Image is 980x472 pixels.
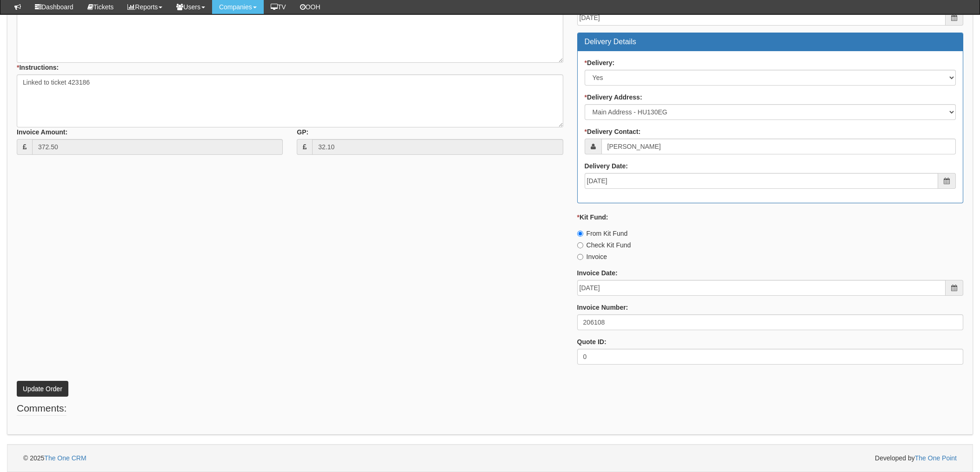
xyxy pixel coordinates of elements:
[585,127,641,136] label: Delivery Contact:
[915,454,957,462] a: The One Point
[585,161,628,171] label: Delivery Date:
[577,254,583,260] input: Invoice
[585,58,615,67] label: Delivery:
[577,242,583,248] input: Check Kit Fund
[17,381,68,397] button: Update Order
[297,127,308,137] label: GP:
[875,453,957,463] span: Developed by
[577,252,607,261] label: Invoice
[17,63,59,72] label: Instructions:
[17,127,67,137] label: Invoice Amount:
[577,337,607,346] label: Quote ID:
[577,303,628,312] label: Invoice Number:
[577,229,628,238] label: From Kit Fund
[17,401,67,416] legend: Comments:
[23,454,87,462] span: © 2025
[585,93,642,102] label: Delivery Address:
[577,240,631,250] label: Check Kit Fund
[585,38,956,46] h3: Delivery Details
[577,231,583,237] input: From Kit Fund
[577,268,618,278] label: Invoice Date:
[44,454,86,462] a: The One CRM
[17,74,563,127] textarea: Linked to ticket 423186
[577,213,608,222] label: Kit Fund:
